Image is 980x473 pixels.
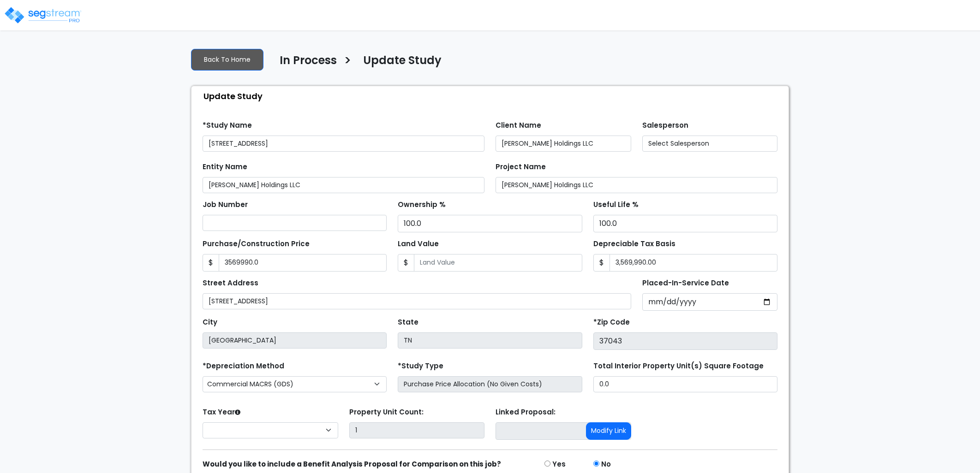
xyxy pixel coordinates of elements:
[203,459,501,469] strong: Would you like to include a Benefit Analysis Proposal for Comparison on this job?
[203,239,310,249] label: Purchase/Construction Price
[203,120,252,131] label: *Study Name
[273,54,337,73] a: In Process
[496,177,777,193] input: Project Name
[496,407,556,418] label: Linked Proposal:
[349,407,424,418] label: Property Unit Count:
[398,361,443,372] label: *Study Type
[349,422,485,438] input: Building Count
[203,293,631,309] input: Street Address
[219,254,387,272] input: Purchase or Construction Price
[642,120,688,131] label: Salesperson
[398,239,439,249] label: Land Value
[398,254,414,272] span: $
[593,254,610,272] span: $
[203,361,284,372] label: *Depreciation Method
[203,177,484,193] input: Entity Name
[496,136,631,152] input: Client Name
[610,254,777,272] input: 0.00
[203,162,247,172] label: Entity Name
[203,278,258,289] label: Street Address
[398,200,446,210] label: Ownership %
[593,239,675,249] label: Depreciable Tax Basis
[344,53,352,71] h3: >
[593,200,639,210] label: Useful Life %
[203,317,217,328] label: City
[496,162,546,172] label: Project Name
[203,254,219,272] span: $
[593,317,630,328] label: *Zip Code
[203,407,240,418] label: Tax Year
[356,54,442,73] a: Update Study
[552,459,566,470] label: Yes
[203,136,484,152] input: Study Name
[593,332,777,350] input: Zip Code
[363,54,442,70] h4: Update Study
[280,54,337,70] h4: In Process
[586,422,631,440] button: Modify Link
[593,376,777,392] input: total square foot
[191,49,263,71] a: Back To Home
[593,361,764,372] label: Total Interior Property Unit(s) Square Footage
[196,86,789,106] div: Update Study
[398,317,418,328] label: State
[593,215,777,232] input: Depreciation
[601,459,611,470] label: No
[496,120,541,131] label: Client Name
[642,278,729,289] label: Placed-In-Service Date
[398,215,582,232] input: Ownership
[4,6,82,24] img: logo_pro_r.png
[203,200,248,210] label: Job Number
[414,254,582,272] input: Land Value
